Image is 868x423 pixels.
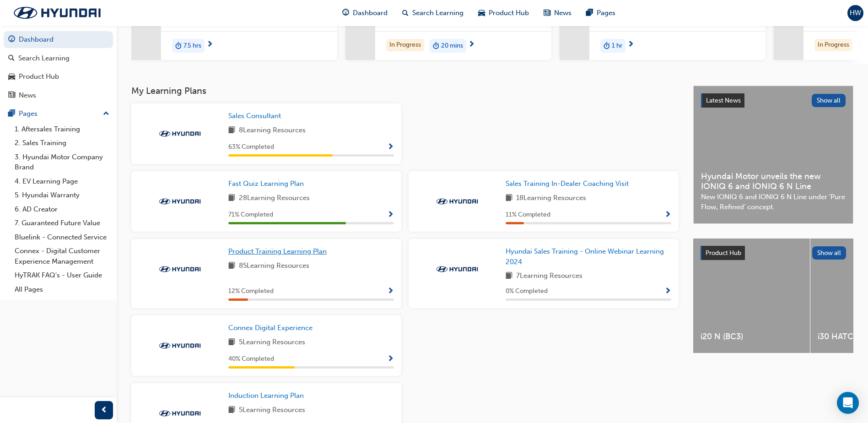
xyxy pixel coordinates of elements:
[155,129,205,138] img: Trak
[701,93,846,108] a: Latest NewsShow all
[19,71,59,82] div: Product Hub
[183,41,201,51] span: 7.5 hrs
[11,202,113,217] a: 6. AD Creator
[432,197,482,206] img: Trak
[506,179,632,189] a: Sales Training In-Dealer Coaching Visit
[101,405,108,416] span: prev-icon
[4,105,113,122] button: Pages
[433,40,439,52] span: duration-icon
[706,97,741,104] span: Latest News
[8,73,15,81] span: car-icon
[228,111,285,121] a: Sales Consultant
[228,337,235,348] span: book-icon
[11,216,113,230] a: 7. Guaranteed Future Value
[228,142,274,152] span: 63 % Completed
[228,286,274,297] span: 12 % Completed
[516,271,582,282] span: 7 Learning Resources
[155,409,205,418] img: Trak
[175,40,182,52] span: duration-icon
[228,125,235,136] span: book-icon
[402,7,409,19] span: search-icon
[506,210,550,220] span: 11 % Completed
[11,136,113,150] a: 2. Sales Training
[11,244,113,268] a: Connex - Digital Customer Experience Management
[471,4,536,22] a: car-iconProduct Hub
[228,405,235,416] span: book-icon
[701,331,803,342] span: i20 N (BC3)
[155,265,205,274] img: Trak
[516,193,586,204] span: 18 Learning Resources
[335,4,395,22] a: guage-iconDashboard
[353,8,388,18] span: Dashboard
[228,179,307,189] a: Fast Quiz Learning Plan
[239,260,309,272] span: 85 Learning Resources
[11,188,113,202] a: 5. Hyundai Warranty
[228,112,281,120] span: Sales Consultant
[387,355,394,363] span: Show Progress
[11,282,113,297] a: All Pages
[228,246,330,257] a: Product Training Learning Plan
[544,7,550,19] span: news-icon
[814,39,852,51] div: In Progress
[387,286,394,297] button: Show Progress
[706,249,741,257] span: Product Hub
[586,7,593,19] span: pages-icon
[239,193,310,204] span: 28 Learning Resources
[103,108,109,120] span: up-icon
[19,108,38,119] div: Pages
[536,4,579,22] a: news-iconNews
[506,286,548,297] span: 0 % Completed
[228,193,235,204] span: book-icon
[11,230,113,244] a: Bluelink - Connected Service
[228,323,316,333] a: Connex Digital Experience
[18,53,70,64] div: Search Learning
[228,247,327,255] span: Product Training Learning Plan
[478,7,485,19] span: car-icon
[412,8,464,18] span: Search Learning
[489,8,529,18] span: Product Hub
[8,54,15,63] span: search-icon
[239,125,306,136] span: 8 Learning Resources
[701,171,846,192] span: Hyundai Motor unveils the new IONIQ 6 and IONIQ 6 N Line
[812,246,846,260] button: Show all
[847,5,863,21] button: HW
[701,246,846,260] a: Product HubShow all
[664,209,671,221] button: Show Progress
[5,3,110,22] img: Trak
[506,193,512,204] span: book-icon
[4,68,113,85] a: Product Hub
[468,41,475,49] span: next-icon
[228,210,273,220] span: 71 % Completed
[506,271,512,282] span: book-icon
[664,287,671,296] span: Show Progress
[155,197,205,206] img: Trak
[4,29,113,105] button: DashboardSearch LearningProduct HubNews
[228,391,304,400] span: Induction Learning Plan
[861,40,868,52] span: duration-icon
[342,7,349,19] span: guage-icon
[228,354,274,364] span: 40 % Completed
[812,94,846,107] button: Show all
[4,87,113,104] a: News
[693,239,810,353] a: i20 N (BC3)
[19,90,36,101] div: News
[604,40,610,52] span: duration-icon
[837,392,859,414] div: Open Intercom Messenger
[155,341,205,350] img: Trak
[228,390,307,401] a: Induction Learning Plan
[239,405,305,416] span: 5 Learning Resources
[612,41,622,51] span: 1 hr
[11,268,113,282] a: HyTRAK FAQ's - User Guide
[11,174,113,189] a: 4. EV Learning Page
[387,209,394,221] button: Show Progress
[228,179,304,188] span: Fast Quiz Learning Plan
[228,260,235,272] span: book-icon
[506,247,664,266] span: Hyundai Sales Training - Online Webinar Learning 2024
[11,150,113,174] a: 3. Hyundai Motor Company Brand
[432,265,482,274] img: Trak
[206,41,213,49] span: next-icon
[387,287,394,296] span: Show Progress
[8,110,15,118] span: pages-icon
[441,41,463,51] span: 20 mins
